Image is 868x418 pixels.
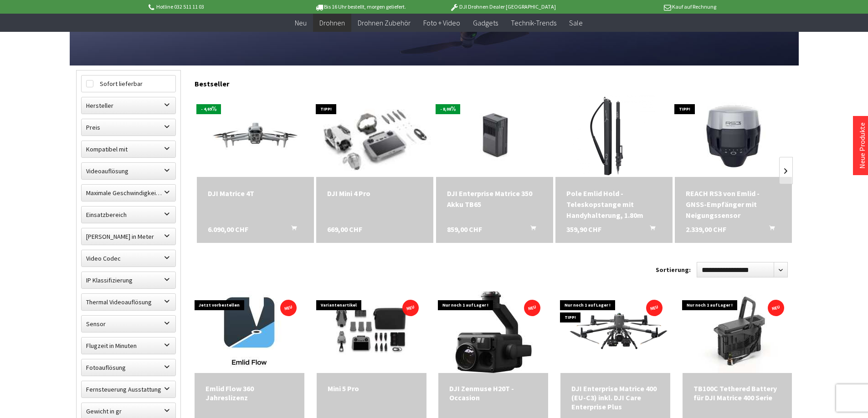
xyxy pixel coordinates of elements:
[693,384,781,402] div: TB100C Tethered Battery für DJI Matrice 400 Serie
[82,228,175,245] label: Maximale Flughöhe in Meter
[686,188,781,221] div: REACH RS3 von Emlid - GNSS-Empfänger mit Neigungssensor
[431,1,574,12] p: DJI Drohnen Dealer [GEOGRAPHIC_DATA]
[197,103,314,169] img: DJI Matrice 4T
[82,97,175,114] label: Hersteller
[82,337,175,354] label: Flugzeit in Minuten
[639,224,661,236] button: In den Warenkorb
[82,359,175,376] label: Fotoauflösung
[328,384,416,393] div: Mini 5 Pro
[313,14,351,32] a: Drohnen
[858,122,867,169] a: Neue Produkte
[82,163,175,179] label: Videoauflösung
[447,188,542,210] div: DJI Enterprise Matrice 350 Akku TB65
[208,188,303,199] a: DJI Matrice 4T 6.090,00 CHF In den Warenkorb
[449,384,537,402] a: DJI Zenmuse H20T - Occasion 4.000,00 CHF In den Warenkorb
[467,14,504,32] a: Gadgets
[358,18,411,27] span: Drohnen Zubehör
[693,384,781,402] a: TB100C Tethered Battery für DJI Matrice 400 Serie 1.929,00 CHF In den Warenkorb
[473,18,498,27] span: Gadgets
[683,291,791,373] img: TB100C Tethered Battery für DJI Matrice 400 Serie
[327,224,362,235] span: 669,00 CHF
[208,291,290,373] img: Emlid Flow 360 Jahreslizenz
[693,95,775,177] img: REACH RS3 von Emlid - GNSS-Empfänger mit Neigungssensor
[571,384,659,411] div: DJI Enterprise Matrice 400 (EU-C3) inkl. DJI Care Enterprise Plus
[447,188,542,210] a: DJI Enterprise Matrice 350 Akku TB65 859,00 CHF In den Warenkorb
[82,141,175,157] label: Kompatibel mit
[82,206,175,223] label: Einsatzbereich
[443,95,546,177] img: DJI Enterprise Matrice 350 Akku TB65
[82,185,175,201] label: Maximale Geschwindigkeit in km/h
[82,119,175,136] label: Preis
[280,224,302,236] button: In den Warenkorb
[82,76,175,92] label: Sofort lieferbar
[82,381,175,398] label: Fernsteuerung Ausstattung
[449,384,537,402] div: DJI Zenmuse H20T - Occasion
[656,262,691,277] label: Sortierung:
[569,18,583,27] span: Sale
[82,294,175,310] label: Thermal Videoauflösung
[686,188,781,221] a: REACH RS3 von Emlid - GNSS-Empfänger mit Neigungssensor 2.339,00 CHF In den Warenkorb
[504,14,563,32] a: Technik-Trends
[447,224,482,235] span: 859,00 CHF
[519,224,541,236] button: In den Warenkorb
[317,296,426,369] img: Mini 5 Pro
[288,14,313,32] a: Neu
[319,18,345,27] span: Drohnen
[327,188,422,199] a: DJI Mini 4 Pro 669,00 CHF
[82,316,175,332] label: Sensor
[452,291,534,373] img: DJI Zenmuse H20T - Occasion
[574,1,716,12] p: Kauf auf Rechnung
[82,272,175,288] label: IP Klassifizierung
[571,384,659,411] a: DJI Enterprise Matrice 400 (EU-C3) inkl. DJI Care Enterprise Plus 9.885,00 CHF In den Warenkorb
[566,224,601,235] span: 359,90 CHF
[205,384,293,402] a: Emlid Flow 360 Jahreslizenz 220,00 CHF In den Warenkorb
[566,188,662,221] div: Pole Emlid Hold - Teleskopstange mit Handyhalterung, 1.80m
[758,224,780,236] button: In den Warenkorb
[295,18,307,27] span: Neu
[563,14,589,32] a: Sale
[351,14,417,32] a: Drohnen Zubehör
[289,1,431,12] p: Bis 16 Uhr bestellt, morgen geliefert.
[327,188,422,199] div: DJI Mini 4 Pro
[195,70,792,93] div: Bestseller
[328,384,416,393] a: Mini 5 Pro 799,00 CHF
[208,224,248,235] span: 6.090,00 CHF
[686,224,726,235] span: 2.339,00 CHF
[423,18,460,27] span: Foto + Video
[566,188,662,221] a: Pole Emlid Hold - Teleskopstange mit Handyhalterung, 1.80m 359,90 CHF In den Warenkorb
[208,188,303,199] div: DJI Matrice 4T
[417,14,467,32] a: Foto + Video
[147,1,289,12] p: Hotline 032 511 11 03
[303,79,447,193] img: DJI Mini 4 Pro
[560,302,670,363] img: DJI Enterprise Matrice 400 (EU-C3) inkl. DJI Care Enterprise Plus
[82,250,175,267] label: Video Codec
[205,384,293,402] div: Emlid Flow 360 Jahreslizenz
[573,95,655,177] img: Pole Emlid Hold - Teleskopstange mit Handyhalterung, 1.80m
[511,18,556,27] span: Technik-Trends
